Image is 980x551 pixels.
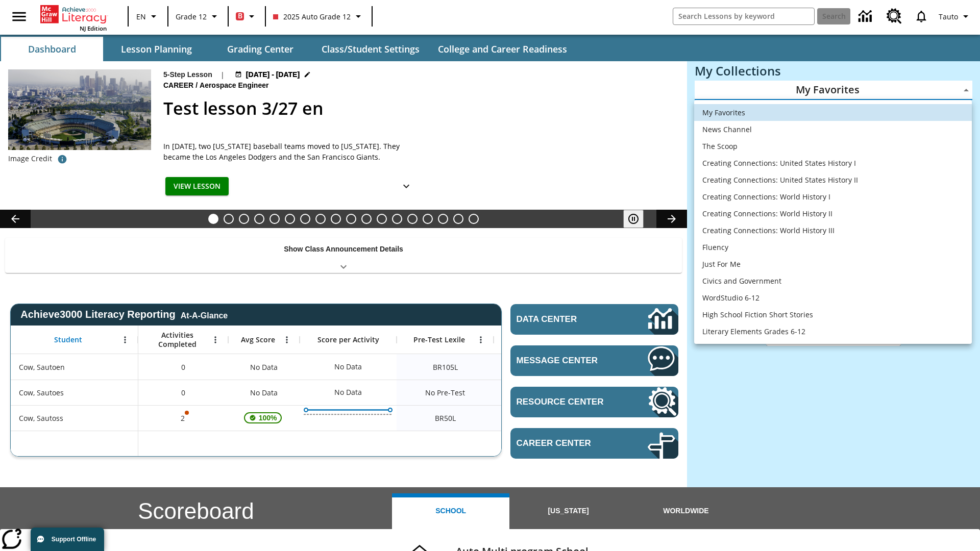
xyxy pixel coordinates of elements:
li: Literary Elements Grades 6-12 [694,323,972,340]
li: High School Fiction Short Stories [694,306,972,323]
li: News Channel [694,121,972,138]
li: Civics and Government [694,272,972,289]
li: Creating Connections: World History III [694,222,972,239]
li: My Favorites [694,104,972,121]
li: Just For Me [694,256,972,272]
li: The Scoop [694,138,972,155]
li: Creating Connections: United States History I [694,155,972,171]
li: Creating Connections: World History I [694,188,972,205]
li: Creating Connections: World History II [694,205,972,222]
li: WordStudio 6-12 [694,289,972,306]
li: Fluency [694,239,972,256]
li: Creating Connections: United States History II [694,171,972,188]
